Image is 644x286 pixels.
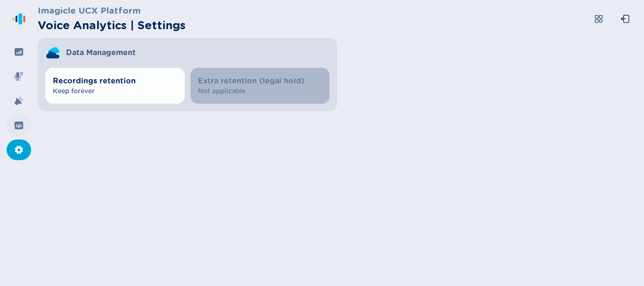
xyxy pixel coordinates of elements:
[45,68,185,104] button: Recordings retentionKeep forever
[66,47,136,58] span: Data Management
[14,96,24,106] svg: alarm-filled
[7,66,31,87] div: Recordings
[7,139,31,160] div: Settings
[14,72,24,81] svg: mic-fill
[38,4,186,17] h3: Imagicle UCX Platform
[620,14,630,24] svg: box-arrow-left
[53,87,177,96] span: Keep forever
[7,115,31,136] div: Groups
[198,75,322,87] span: Extra retention (legal hold)
[14,121,24,130] svg: groups-filled
[7,90,31,111] div: Alarms
[190,68,330,104] button: Extra retention (legal hold)Not applicable
[198,87,322,96] span: Not applicable
[38,17,186,34] h2: Voice Analytics | Settings
[53,75,177,87] span: Recordings retention
[7,41,31,62] div: Dashboard
[14,47,24,57] svg: dashboard-filled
